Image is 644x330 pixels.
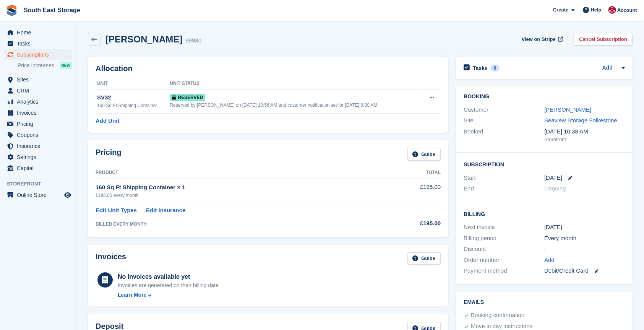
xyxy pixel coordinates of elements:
[17,141,63,151] span: Insurance
[544,174,562,182] time: 2025-08-19 23:00:00 UTC
[464,210,625,218] h2: Billing
[4,49,72,60] a: menu
[602,64,613,73] a: Add
[544,106,591,113] a: [PERSON_NAME]
[553,6,568,14] span: Create
[97,93,170,102] div: SV32
[544,267,625,275] div: Debit/Credit Card
[464,223,544,232] div: Next invoice
[17,49,63,60] span: Subscriptions
[118,291,146,299] div: Learn More
[464,116,544,125] div: Site
[96,192,376,199] div: £195.00 every month
[17,152,63,163] span: Settings
[17,107,63,118] span: Invoices
[96,117,119,125] a: Add Unit
[544,185,566,192] span: Ongoing
[608,6,616,14] img: Roger Norris
[407,148,441,161] a: Guide
[4,107,72,118] a: menu
[4,85,72,96] a: menu
[4,152,72,163] a: menu
[97,102,170,109] div: 160 Sq Ft Shipping Container
[4,163,72,174] a: menu
[17,27,63,38] span: Home
[544,223,625,232] div: [DATE]
[17,85,63,96] span: CRM
[464,299,625,306] h2: Emails
[376,179,441,203] td: £195.00
[4,190,72,200] a: menu
[4,141,72,151] a: menu
[376,219,441,228] div: £195.00
[21,4,83,16] a: South East Storage
[185,36,201,45] div: 99930
[170,94,206,101] span: Reserved
[4,38,72,49] a: menu
[591,6,602,14] span: Help
[464,94,625,100] h2: Booking
[96,78,170,90] th: Unit
[574,33,633,46] a: Cancel Subscription
[105,34,182,44] h2: [PERSON_NAME]
[464,160,625,168] h2: Subscription
[17,163,63,174] span: Capital
[544,256,555,265] a: Add
[4,27,72,38] a: menu
[60,62,72,69] div: NEW
[170,102,422,109] div: Reserved by [PERSON_NAME] on [DATE] 10:56 AM and customer notification set for [DATE] 6:00 AM.
[118,272,220,281] div: No invoices available yet
[17,74,63,85] span: Sites
[4,96,72,107] a: menu
[464,127,544,143] div: Booked
[146,206,185,215] a: Edit Insurance
[96,167,376,179] th: Product
[96,148,122,161] h2: Pricing
[544,117,617,124] a: Seaview Storage Folkestone
[473,65,488,72] h2: Tasks
[522,36,556,43] span: View on Stripe
[4,130,72,140] a: menu
[17,130,63,140] span: Coupons
[464,267,544,275] div: Payment method
[4,74,72,85] a: menu
[544,234,625,243] div: Every month
[464,234,544,243] div: Billing period
[464,245,544,254] div: Discount
[96,183,376,192] div: 160 Sq Ft Shipping Container × 1
[464,106,544,114] div: Customer
[118,281,220,289] div: Invoices are generated on their billing date.
[519,33,565,46] a: View on Stripe
[118,291,220,299] a: Learn More
[544,245,625,254] div: -
[4,119,72,129] a: menu
[491,65,500,72] div: 0
[6,5,18,16] img: stora-icon-8386f47178a22dfd0bd8f6a31ec36ba5ce8667c1dd55bd0f319d3a0aa187defe.svg
[544,127,625,136] div: [DATE] 10:38 AM
[376,167,441,179] th: Total
[7,180,76,188] span: Storefront
[407,252,441,265] a: Guide
[471,311,524,320] div: Booking confirmation
[96,221,376,228] div: BILLED EVERY MONTH
[17,38,63,49] span: Tasks
[96,252,126,265] h2: Invoices
[17,119,63,129] span: Pricing
[464,256,544,265] div: Order number
[96,206,137,215] a: Edit Unit Types
[544,136,625,143] div: Storefront
[96,64,441,73] h2: Allocation
[17,190,63,200] span: Online Store
[464,184,544,193] div: End
[170,78,422,90] th: Unit Status
[63,190,72,200] a: Preview store
[18,62,54,69] span: Price increases
[617,7,637,14] span: Account
[17,96,63,107] span: Analytics
[18,61,72,70] a: Price increases NEW
[464,174,544,182] div: Start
